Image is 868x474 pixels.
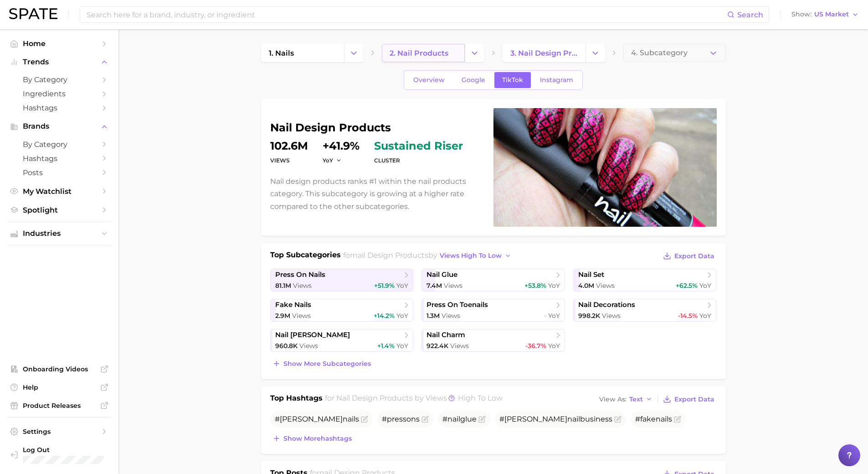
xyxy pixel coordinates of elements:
[7,203,111,217] a: Spotlight
[502,76,523,84] span: TikTok
[614,416,621,423] button: Flag as miscategorized or irrelevant
[548,281,560,290] span: YoY
[275,301,311,309] span: fake nails
[676,281,698,290] span: +62.5%
[444,281,462,290] span: Views
[789,9,861,21] button: ShowUS Market
[661,250,716,262] button: Export Data
[458,394,503,402] span: high to low
[462,76,485,84] span: Google
[406,72,452,88] a: Overview
[23,383,96,391] span: Help
[454,72,493,88] a: Google
[23,140,96,149] span: by Category
[7,184,111,198] a: My Watchlist
[674,252,714,260] span: Export Data
[7,55,111,69] button: Trends
[674,416,681,423] button: Flag as miscategorized or irrelevant
[7,399,111,412] a: Product Releases
[814,12,849,17] span: US Market
[656,415,668,423] span: nail
[661,393,716,406] button: Export Data
[396,281,408,290] span: YoY
[7,425,111,438] a: Settings
[602,312,621,320] span: Views
[275,415,359,423] span: #[PERSON_NAME] s
[23,168,96,177] span: Posts
[540,76,573,84] span: Instagram
[426,331,465,339] span: nail charm
[374,312,395,320] span: +14.2%
[390,49,448,57] span: 2. nail products
[573,269,717,292] a: nail set4.0m Views+62.5% YoY
[292,312,311,320] span: Views
[635,415,672,423] span: #fake s
[323,156,342,164] button: YoY
[699,312,711,320] span: YoY
[23,206,96,214] span: Spotlight
[7,362,111,376] a: Onboarding Videos
[299,342,318,350] span: Views
[7,166,111,180] a: Posts
[578,271,604,279] span: nail set
[270,432,354,445] button: Show morehashtags
[421,299,565,322] a: press on toenails1.3m Views- YoY
[629,397,643,402] span: Text
[631,49,688,57] span: 4. Subcategory
[426,271,457,279] span: nail glue
[270,357,373,370] button: Show more subcategories
[23,365,96,373] span: Onboarding Videos
[270,122,483,133] h1: nail design products
[270,141,308,151] dd: 102.6m
[275,312,290,320] span: 2.9m
[86,7,727,22] input: Search here for a brand, industry, or ingredient
[270,269,414,292] a: press on nails81.1m Views+51.9% YoY
[421,329,565,352] a: nail charm922.4k Views-36.7% YoY
[578,312,600,320] span: 998.2k
[450,342,469,350] span: Views
[377,342,395,350] span: +1.4%
[23,39,96,48] span: Home
[7,137,111,151] a: by Category
[599,397,627,402] span: View As
[548,342,560,350] span: YoY
[532,72,581,88] a: Instagram
[270,250,341,263] h1: Top Subcategories
[7,227,111,240] button: Industries
[544,312,546,320] span: -
[447,415,460,423] span: nail
[426,342,448,350] span: 922.4k
[325,393,503,406] h2: for by Views
[343,251,514,260] span: for by
[396,312,408,320] span: YoY
[421,269,565,292] a: nail glue7.4m Views+53.8% YoY
[275,342,298,350] span: 960.8k
[270,393,323,406] h1: Top Hashtags
[597,393,655,405] button: View AsText
[494,72,531,88] a: TikTok
[382,44,465,62] a: 2. nail products
[791,12,812,17] span: Show
[478,416,486,423] button: Flag as miscategorized or irrelevant
[23,446,104,454] span: Log Out
[426,281,442,290] span: 7.4m
[678,312,698,320] span: -14.5%
[293,281,312,290] span: Views
[7,101,111,115] a: Hashtags
[396,342,408,350] span: YoY
[437,250,514,262] button: views high to low
[7,73,111,87] a: by Category
[323,156,333,164] span: YoY
[7,36,111,51] a: Home
[548,312,560,320] span: YoY
[283,435,352,443] span: Show more hashtags
[623,44,726,62] button: 4. Subcategory
[442,312,460,320] span: Views
[510,49,578,57] span: 3. nail design products
[353,251,428,260] span: nail design products
[7,151,111,166] a: Hashtags
[7,120,111,133] button: Brands
[23,427,96,436] span: Settings
[23,58,96,66] span: Trends
[361,416,368,423] button: Flag as miscategorized or irrelevant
